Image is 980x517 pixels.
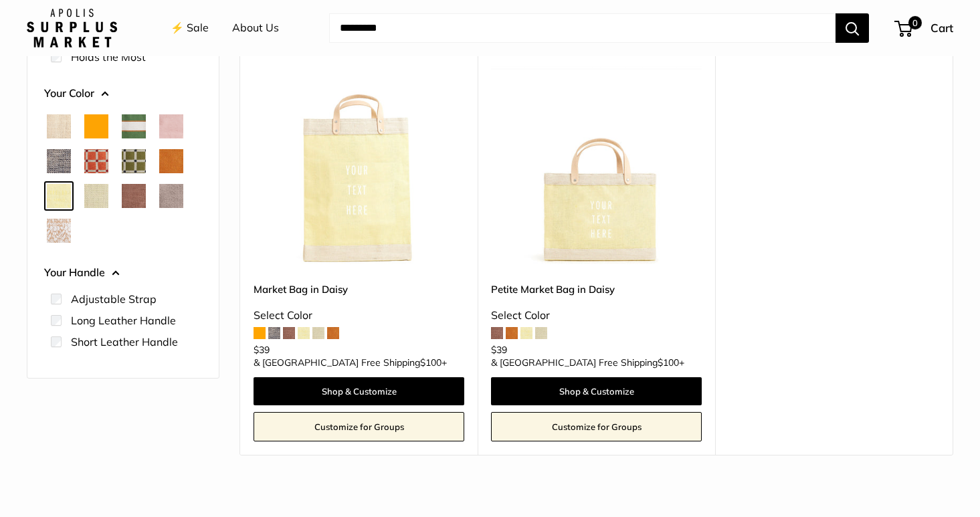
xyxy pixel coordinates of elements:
[47,219,71,243] button: White Porcelain
[896,17,953,39] a: 0 Cart
[254,412,464,441] a: Customize for Groups
[71,312,176,328] label: Long Leather Handle
[44,263,202,283] button: Your Handle
[84,114,108,138] button: Orange
[84,149,108,173] button: Chenille Window Brick
[47,114,71,138] button: Natural
[491,58,702,268] a: Petite Market Bag in DaisyPetite Market Bag in Daisy
[658,356,679,369] span: $100
[159,114,183,138] button: Blush
[420,356,442,369] span: $100
[254,58,464,268] img: Market Bag in Daisy
[71,291,157,307] label: Adjustable Strap
[84,184,108,208] button: Mint Sorbet
[122,149,146,173] button: Chenille Window Sage
[491,377,702,405] a: Shop & Customize
[122,184,146,208] button: Mustang
[491,282,702,297] a: Petite Market Bag in Daisy
[491,412,702,441] a: Customize for Groups
[159,184,183,208] button: Taupe
[254,344,270,356] span: $39
[254,58,464,268] a: Market Bag in DaisyMarket Bag in Daisy
[254,306,464,326] div: Select Color
[232,18,279,38] a: About Us
[122,114,146,138] button: Court Green
[491,58,702,268] img: Petite Market Bag in Daisy
[254,358,447,367] span: & [GEOGRAPHIC_DATA] Free Shipping +
[836,13,869,43] button: Search
[44,84,202,104] button: Your Color
[930,21,953,35] span: Cart
[71,334,178,350] label: Short Leather Handle
[159,149,183,173] button: Cognac
[47,149,71,173] button: Chambray
[171,18,209,38] a: ⚡️ Sale
[329,13,836,43] input: Search...
[27,9,117,47] img: Apolis: Surplus Market
[254,377,464,405] a: Shop & Customize
[254,282,464,297] a: Market Bag in Daisy
[47,184,71,208] button: Daisy
[908,16,922,29] span: 0
[491,344,507,356] span: $39
[491,358,684,367] span: & [GEOGRAPHIC_DATA] Free Shipping +
[491,306,702,326] div: Select Color
[71,49,146,65] label: Holds the Most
